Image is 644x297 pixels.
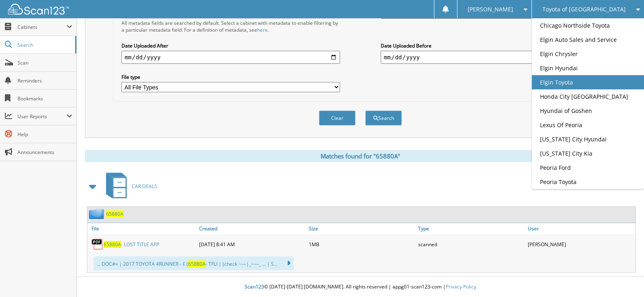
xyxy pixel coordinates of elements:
a: here [257,26,268,33]
a: Honda City [GEOGRAPHIC_DATA] [532,89,644,104]
span: Bookmarks [17,95,72,102]
a: CAR DEALS [101,170,157,202]
a: Elgin Auto Sales and Service [532,33,644,47]
span: 65880A [104,241,121,248]
a: Created [197,223,307,234]
span: Reminders [17,77,72,84]
span: Announcements [17,149,72,156]
input: start [121,51,340,64]
a: Size [307,223,416,234]
img: folder2.png [89,209,106,219]
button: Search [365,111,402,126]
a: Type [416,223,526,234]
div: [DATE] 8:41 AM [197,236,307,252]
a: 65880A [106,210,124,217]
a: File [87,223,197,234]
a: Elgin Hyundai [532,61,644,75]
a: [US_STATE] City Kia [532,146,644,160]
span: Help [17,131,72,138]
a: Chicago Northside Toyota [532,18,644,33]
div: © [DATE]-[DATE] [DOMAIN_NAME]. All rights reserved | appg01-scan123-com | [77,277,644,297]
a: [US_STATE] City Hyundai [532,132,644,146]
span: Cabinets [17,24,67,30]
span: 65880A [188,260,206,267]
label: File type [121,74,340,80]
a: Elgin Toyota [532,75,644,89]
a: Privacy Policy [446,283,476,290]
span: CAR DEALS [132,183,157,190]
span: User Reports [17,113,67,120]
img: scan123-logo-white.svg [8,4,69,15]
div: 1MB [307,236,416,252]
div: All metadata fields are searched by default. Select a cabinet with metadata to enable filtering b... [121,20,340,33]
label: Date Uploaded After [121,42,340,49]
a: Lexus Of Peoria [532,118,644,132]
input: end [381,51,599,64]
button: Clear [319,111,356,126]
a: Peoria Ford [532,160,644,175]
div: [PERSON_NAME] [526,236,635,252]
img: PDF.png [91,238,104,250]
span: Scan123 [245,283,264,290]
a: 65880A- LOST TITLE APP [104,241,159,248]
label: Date Uploaded Before [381,42,599,49]
span: Search [17,41,71,48]
span: [PERSON_NAME] [468,7,513,12]
span: Toyota of [GEOGRAPHIC_DATA] [542,7,626,12]
a: Elgin Chrysler [532,47,644,61]
div: Matches found for "65880A" [85,150,636,162]
div: ... DOC#« | 2017 TOYOTA 4RUNNER - ¢ ( - TFLI | (check ~—|_~—_ ... | S... [93,256,294,270]
iframe: Chat Widget [603,258,644,297]
a: Hyundai of Goshen [532,104,644,118]
span: Scan [17,59,72,66]
a: Peoria Toyota [532,175,644,189]
div: scanned [416,236,526,252]
a: User [526,223,635,234]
